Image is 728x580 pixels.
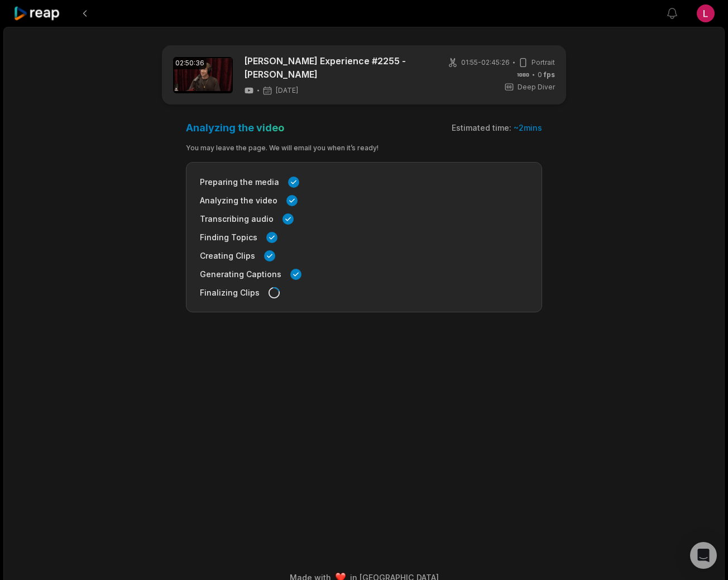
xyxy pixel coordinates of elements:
div: Open Intercom Messenger [690,542,717,569]
span: 01:55 - 02:45:26 [461,58,510,68]
span: Analyzing the video [200,194,277,206]
span: Generating Captions [200,268,281,280]
span: Finding Topics [200,231,257,243]
a: [PERSON_NAME] Experience #2255 - [PERSON_NAME] [244,54,434,81]
span: Preparing the media [200,176,279,188]
span: Creating Clips [200,250,255,262]
span: 0 [538,70,555,80]
span: Deep Diver [518,82,555,92]
span: ~ 2 mins [514,123,542,132]
div: Estimated time: [452,122,542,134]
span: Transcribing audio [200,213,274,225]
div: You may leave the page. We will email you when it’s ready! [186,143,542,153]
span: [DATE] [276,86,298,95]
span: Finalizing Clips [200,287,260,298]
span: Portrait [531,58,555,68]
span: fps [544,70,555,79]
h3: Analyzing the video [186,121,284,134]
